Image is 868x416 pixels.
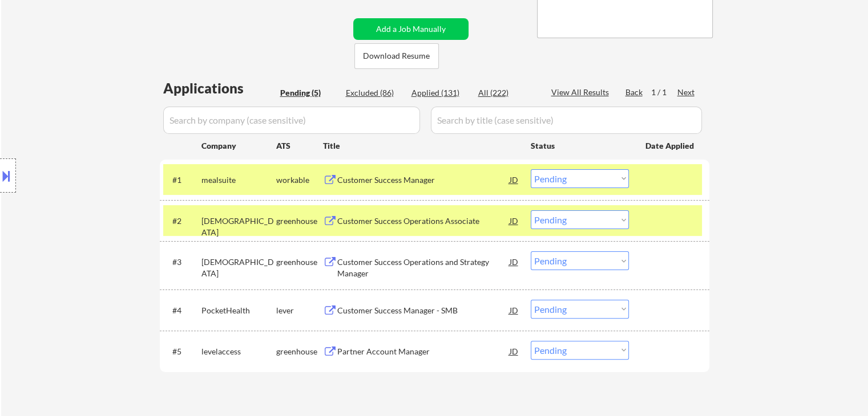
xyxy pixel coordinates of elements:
div: JD [508,251,520,272]
div: Excluded (86) [346,87,403,99]
div: Back [625,87,644,98]
div: #5 [172,346,192,357]
div: All (222) [478,87,535,99]
div: [DEMOGRAPHIC_DATA] [201,256,276,279]
div: greenhouse [276,256,323,268]
button: Download Resume [354,43,439,69]
div: JD [508,169,520,190]
div: #4 [172,305,192,316]
div: lever [276,305,323,316]
div: Next [677,87,696,98]
input: Search by company (case sensitive) [163,107,420,134]
div: Pending (5) [280,87,337,99]
div: Status [531,135,629,156]
div: greenhouse [276,346,323,357]
div: Customer Success Manager - SMB [337,305,510,316]
div: View All Results [551,87,612,98]
div: JD [508,341,520,361]
div: Applied (131) [411,87,469,99]
div: levelaccess [201,346,276,357]
div: [DEMOGRAPHIC_DATA] [201,215,276,238]
div: Title [323,140,520,152]
div: PocketHealth [201,305,276,316]
div: Date Applied [645,140,696,152]
div: greenhouse [276,215,323,227]
button: Add a Job Manually [353,18,469,40]
div: Customer Success Operations and Strategy Manager [337,256,510,279]
div: workable [276,174,323,186]
div: JD [508,210,520,231]
input: Search by title (case sensitive) [431,107,702,134]
div: 1 / 1 [651,87,677,98]
div: Applications [163,81,276,95]
div: Customer Success Manager [337,174,510,186]
div: ATS [276,140,323,152]
div: Company [201,140,276,152]
div: JD [508,300,520,320]
div: Partner Account Manager [337,346,510,357]
div: Customer Success Operations Associate [337,215,510,227]
div: mealsuite [201,174,276,186]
